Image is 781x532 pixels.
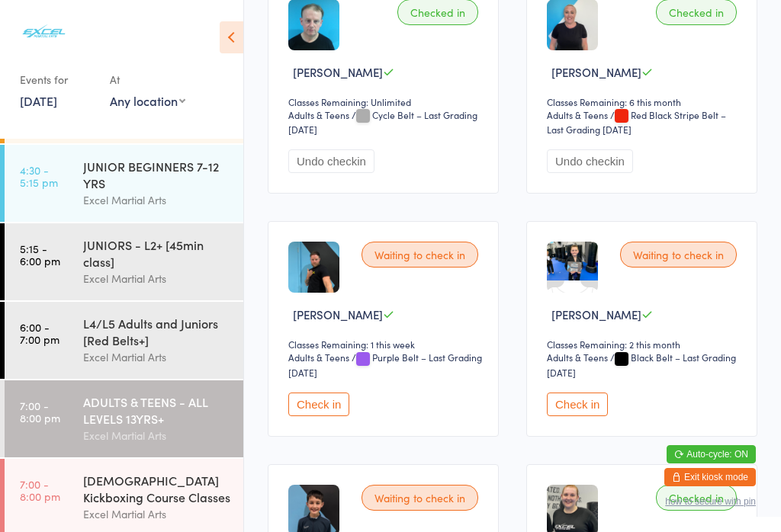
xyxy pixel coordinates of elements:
[547,393,608,416] button: Check in
[288,393,349,416] button: Check in
[20,164,58,188] time: 4:30 - 5:15 pm
[20,242,60,267] time: 5:15 - 6:00 pm
[620,242,737,268] div: Waiting to check in
[288,242,339,293] img: image1751647069.png
[293,306,383,322] span: [PERSON_NAME]
[547,338,741,351] div: Classes Remaining: 2 this month
[83,348,230,366] div: Excel Martial Arts
[83,427,230,444] div: Excel Martial Arts
[551,306,641,322] span: [PERSON_NAME]
[288,351,349,364] div: Adults & Teens
[664,468,756,486] button: Exit kiosk mode
[547,149,633,173] button: Undo checkin
[288,351,482,378] span: / Purple Belt – Last Grading [DATE]
[551,64,641,80] span: [PERSON_NAME]
[83,472,230,505] div: [DEMOGRAPHIC_DATA] Kickboxing Course Classes
[5,380,243,457] a: 7:00 -8:00 pmADULTS & TEENS - ALL LEVELS 13YRS+Excel Martial Arts
[20,399,60,424] time: 7:00 - 8:00 pm
[547,108,608,121] div: Adults & Teens
[665,496,756,507] button: how to secure with pin
[20,92,57,109] a: [DATE]
[83,191,230,209] div: Excel Martial Arts
[547,351,736,378] span: / Black Belt – Last Grading [DATE]
[547,95,741,108] div: Classes Remaining: 6 this month
[293,64,383,80] span: [PERSON_NAME]
[83,393,230,427] div: ADULTS & TEENS - ALL LEVELS 13YRS+
[83,270,230,287] div: Excel Martial Arts
[5,223,243,300] a: 5:15 -6:00 pmJUNIORS - L2+ [45min class]Excel Martial Arts
[288,108,349,121] div: Adults & Teens
[110,92,185,109] div: Any location
[83,158,230,191] div: JUNIOR BEGINNERS 7-12 YRS
[667,445,756,463] button: Auto-cycle: ON
[20,478,60,502] time: 7:00 - 8:00 pm
[83,236,230,270] div: JUNIORS - L2+ [45min class]
[362,242,478,268] div: Waiting to check in
[547,242,598,280] img: image1602263568.png
[288,338,483,351] div: Classes Remaining: 1 this week
[15,11,72,52] img: Excel Martial Arts
[547,108,726,136] span: / Red Black Stripe Belt – Last Grading [DATE]
[20,321,59,345] time: 6:00 - 7:00 pm
[656,485,737,511] div: Checked in
[288,149,374,173] button: Undo checkin
[288,108,477,136] span: / Cycle Belt – Last Grading [DATE]
[5,145,243,222] a: 4:30 -5:15 pmJUNIOR BEGINNERS 7-12 YRSExcel Martial Arts
[110,67,185,92] div: At
[547,351,608,364] div: Adults & Teens
[83,315,230,348] div: L4/L5 Adults and Juniors [Red Belts+]
[362,485,478,511] div: Waiting to check in
[20,67,95,92] div: Events for
[5,302,243,379] a: 6:00 -7:00 pmL4/L5 Adults and Juniors [Red Belts+]Excel Martial Arts
[288,95,483,108] div: Classes Remaining: Unlimited
[83,505,230,523] div: Excel Martial Arts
